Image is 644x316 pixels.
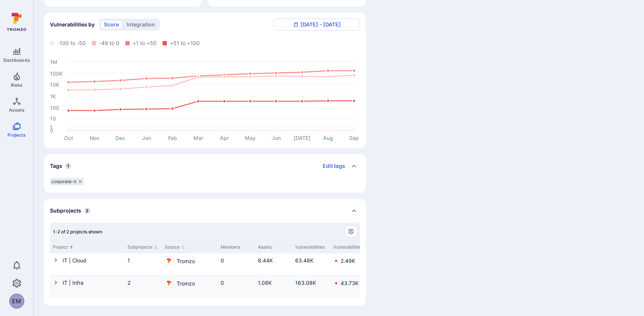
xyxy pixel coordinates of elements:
div: Cell for Vulnerabilities [292,253,330,275]
span: Tromzo [177,279,195,287]
div: Vulnerabilities by Source/Integration [44,13,366,148]
button: Edit tags [317,160,345,172]
p: Sorted by: Alphabetically (A-Z) [69,243,73,251]
div: Cell for Vulnerabilities by severity [330,253,453,275]
div: Cell for Source [162,276,218,298]
text: Jan [142,135,151,141]
a: 0 [221,257,224,264]
text: 1 [50,124,53,130]
div: Cell for Assets [255,253,292,275]
div: Cell for Vulnerabilities [292,276,330,298]
div: Assets [258,244,289,250]
div: corporate-it [50,178,84,185]
span: Projects [7,132,26,138]
text: Jun [272,135,281,141]
button: score [101,20,122,29]
span: 2 [84,208,90,214]
text: [DATE] [294,135,310,141]
span: +51 to +100 [170,39,200,47]
text: 10K [50,82,59,88]
text: Apr [220,135,229,141]
text: Aug [323,135,333,141]
button: Manage columns [345,226,357,237]
div: Cell for Subprojects [124,253,162,275]
text: Sep [349,135,359,141]
button: [DATE] - [DATE] [274,19,360,31]
a: 1 [127,257,130,264]
span: Risks [11,82,23,88]
text: 10 [50,115,56,122]
a: 8.44K [258,257,273,264]
button: integration [123,20,158,29]
div: Collapse tags [44,154,366,178]
a: 2.49K [341,258,355,264]
text: Feb [168,135,177,141]
h2: Tags [50,162,62,170]
div: Cell for Members [218,253,255,275]
text: May [245,135,256,141]
a: 0 [221,280,224,286]
div: Edward Moolman [9,294,24,309]
div: Vulnerabilities by severity [333,244,450,250]
span: Assets [9,107,25,113]
div: Cell for Source [162,253,218,275]
text: Mar [193,135,203,141]
h2: Subprojects [50,207,81,214]
a: IT | Cloud [63,257,86,264]
span: -100 to -50 [57,39,86,47]
text: 1K [50,93,56,99]
button: Sort by Project [53,244,73,250]
div: Cell for Assets [255,276,292,298]
text: 100K [50,70,63,77]
div: Cell for Subprojects [124,276,162,298]
div: Members [221,244,252,250]
a: 2 [127,280,130,286]
text: 1M [50,59,57,65]
div: Collapse [44,199,366,223]
a: 43.73K [341,280,359,286]
a: 163.08K [295,280,316,286]
text: 100 [50,105,59,111]
a: 1.08K [258,280,272,286]
span: Vulnerabilities by [50,21,95,28]
span: Tromzo [177,256,195,265]
a: IT | Infra [63,280,83,286]
span: 1 [65,163,71,169]
button: Sort by Subprojects [127,244,158,250]
text: 0 [50,127,53,134]
span: 1-2 of 2 projects shown [53,229,102,234]
button: EM [9,294,24,309]
div: Cell for Project [50,276,124,298]
a: 63.48K [295,257,313,264]
div: Vulnerabilities [295,244,327,250]
div: Cell for Members [218,276,255,298]
span: +1 to +50 [133,39,157,47]
text: Oct [64,135,73,141]
span: -49 to 0 [99,39,119,47]
span: corporate-it [51,179,76,185]
text: Dec [116,135,125,141]
div: Cell for Vulnerabilities by severity [330,276,453,298]
div: Cell for Project [50,253,124,275]
button: Sort by Source [165,244,185,250]
text: Nov [90,135,100,141]
span: Dashboards [3,57,30,63]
